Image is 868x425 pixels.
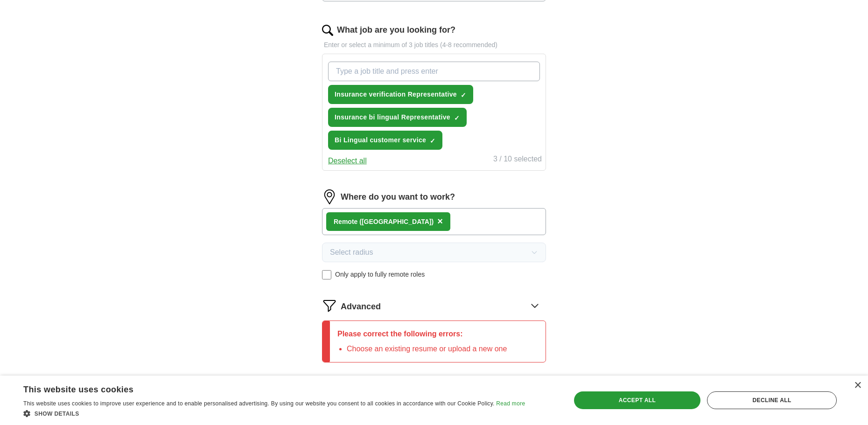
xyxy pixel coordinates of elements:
div: This website uses cookies [23,381,502,395]
span: Show details [35,411,79,417]
button: Insurance bi lingual Representative✓ [328,108,467,127]
div: Close [854,382,861,389]
span: ✓ [430,137,435,145]
div: 3 / 10 selected [493,153,542,167]
span: Insurance bi lingual Representative [335,112,450,122]
span: ✓ [461,91,466,99]
input: Only apply to fully remote roles [322,270,331,279]
div: Decline all [707,391,837,409]
button: Deselect all [328,155,367,167]
span: × [437,216,443,226]
div: Accept all [574,391,701,409]
span: Insurance verification Representative [335,90,457,99]
img: filter [322,298,337,313]
span: Bi Lingual customer service [335,135,426,145]
li: Choose an existing resume or upload a new one [347,343,507,355]
img: location.png [322,189,337,204]
span: ✓ [454,114,460,122]
img: search.png [322,25,333,36]
span: Select radius [330,247,373,258]
div: Remote ([GEOGRAPHIC_DATA]) [334,217,434,227]
p: Enter or select a minimum of 3 job titles (4-8 recommended) [322,40,546,50]
input: Type a job title and press enter [328,62,540,81]
p: Please correct the following errors: [337,328,507,340]
label: What job are you looking for? [337,24,455,36]
span: Advanced [341,300,381,313]
span: This website uses cookies to improve user experience and to enable personalised advertising. By u... [23,400,495,407]
a: Read more, opens a new window [496,400,525,407]
button: × [437,215,443,229]
span: Only apply to fully remote roles [335,270,425,279]
button: Select radius [322,243,546,262]
button: Bi Lingual customer service✓ [328,131,442,150]
label: Where do you want to work? [341,191,455,203]
button: Insurance verification Representative✓ [328,85,473,104]
div: Show details [23,409,525,418]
